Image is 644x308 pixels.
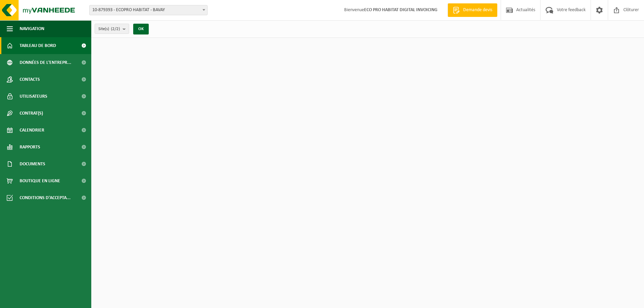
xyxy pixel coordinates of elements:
[98,24,120,34] span: Site(s)
[20,20,44,37] span: Navigation
[111,27,120,31] count: (2/2)
[89,5,208,15] span: 10-879393 - ECOPRO HABITAT - BAVAY
[20,189,71,206] span: Conditions d'accepta...
[20,71,40,88] span: Contacts
[20,122,44,139] span: Calendrier
[20,105,43,122] span: Contrat(s)
[364,7,437,13] strong: ECO PRO HABITAT DIGITAL INVOICING
[461,7,494,14] span: Demande devis
[20,156,45,172] span: Documents
[20,88,47,105] span: Utilisateurs
[20,37,56,54] span: Tableau de bord
[20,139,40,156] span: Rapports
[20,54,71,71] span: Données de l'entrepr...
[133,24,149,34] button: OK
[448,3,497,17] a: Demande devis
[95,24,129,34] button: Site(s)(2/2)
[90,5,207,15] span: 10-879393 - ECOPRO HABITAT - BAVAY
[20,172,60,189] span: Boutique en ligne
